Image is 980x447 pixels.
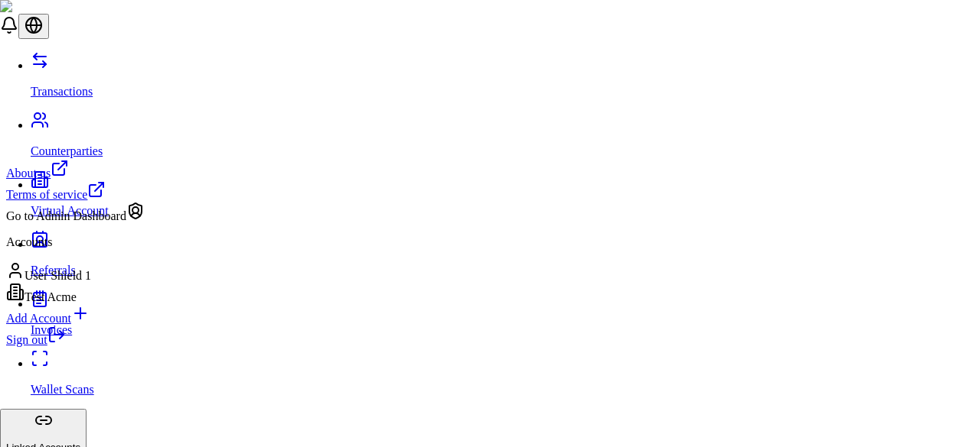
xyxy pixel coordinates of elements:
a: Add Account [6,304,145,326]
p: Accounts [6,235,145,249]
a: Terms of service [6,180,145,202]
a: About us [6,159,145,180]
div: Test Acme [6,283,145,304]
a: Sign out [6,333,66,346]
div: Go to Admin Dashboard [6,202,145,223]
div: User Shield 1 [6,261,145,283]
